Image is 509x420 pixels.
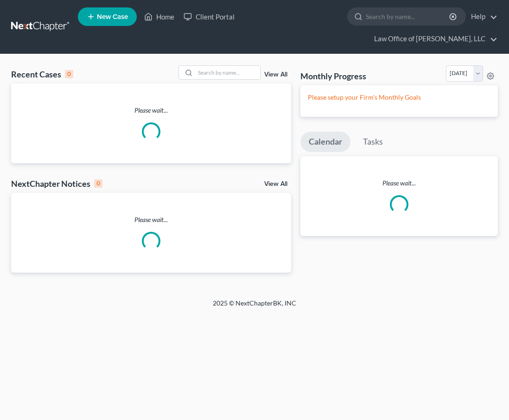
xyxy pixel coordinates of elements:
div: 0 [65,70,73,78]
a: Calendar [300,132,350,152]
h3: Monthly Progress [300,70,366,82]
span: New Case [97,13,128,20]
input: Search by name... [195,66,260,79]
a: Law Office of [PERSON_NAME], LLC [369,31,497,47]
input: Search by name... [366,8,451,25]
div: NextChapter Notices [11,178,102,189]
a: View All [264,71,287,78]
a: Client Portal [179,8,239,25]
a: Home [140,8,179,25]
a: Tasks [355,132,391,152]
p: Please setup your Firm's Monthly Goals [308,93,490,102]
div: 2025 © NextChapterBK, INC [32,299,477,315]
div: 0 [94,179,102,188]
a: View All [264,181,287,187]
div: Recent Cases [11,69,73,80]
p: Please wait... [11,106,291,115]
p: Please wait... [11,215,291,224]
p: Please wait... [300,178,498,188]
a: Help [466,8,497,25]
